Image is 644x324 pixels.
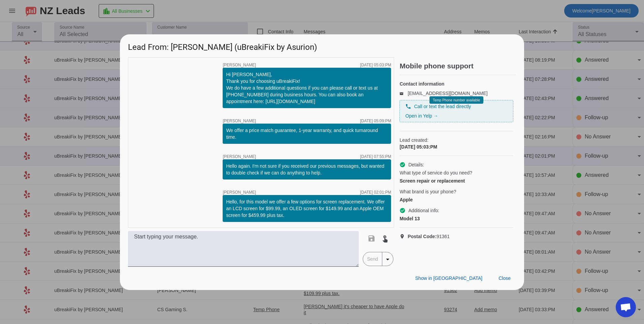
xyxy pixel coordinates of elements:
span: Details: [408,161,424,168]
div: [DATE] 05:09:PM [360,119,391,123]
span: [PERSON_NAME] [223,119,256,123]
span: Show in [GEOGRAPHIC_DATA] [415,276,482,281]
span: 91361 [408,233,450,240]
span: Call or text the lead directly [414,103,471,110]
span: Close [498,276,511,281]
span: What type of service do you need? [399,169,472,176]
div: [DATE] 05:03:PM [399,143,513,150]
h2: Mobile phone support [399,63,516,69]
mat-icon: email [399,92,408,95]
mat-icon: location_on [399,234,408,239]
mat-icon: phone [405,103,411,109]
span: [PERSON_NAME] [223,63,256,67]
span: Temp Phone number available [433,98,480,102]
div: Hi [PERSON_NAME], Thank you for choosing uBreakiFix! We do have a few additional questions if you... [226,71,388,105]
mat-icon: touch_app [381,234,389,242]
span: [PERSON_NAME] [223,155,256,159]
mat-icon: check_circle [399,162,406,168]
div: Model 13 [399,215,513,222]
div: [DATE] 07:55:PM [360,155,391,159]
div: Open chat [616,297,636,317]
span: Additional info: [408,207,439,214]
span: What brand is your phone? [399,188,456,195]
a: [EMAIL_ADDRESS][DOMAIN_NAME] [408,91,487,96]
div: Hello again. I'm not sure if you received our previous messages, but wanted to double check if we... [226,163,388,176]
a: Open in Yelp → [405,113,438,119]
span: Lead created: [399,137,513,143]
h1: Lead From: [PERSON_NAME] (uBreakiFix by Asurion) [120,34,524,57]
div: We offer a price match guarantee, 1-year warranty, and quick turnaround time. ​ [226,127,388,140]
div: Hello, for this model we offer a few options for screen replacement. We offer an LCD screen for $... [226,198,388,219]
div: [DATE] 02:01:PM [360,190,391,194]
div: Screen repair or replacement [399,177,513,184]
button: Show in [GEOGRAPHIC_DATA] [410,272,488,285]
strong: Postal Code: [408,234,437,239]
span: [PERSON_NAME] [223,190,256,194]
mat-icon: arrow_drop_down [384,255,392,263]
div: Apple [399,196,513,203]
div: [DATE] 05:03:PM [360,63,391,67]
mat-icon: check_circle [399,207,406,214]
h4: Contact information [399,80,513,87]
button: Close [493,272,516,285]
